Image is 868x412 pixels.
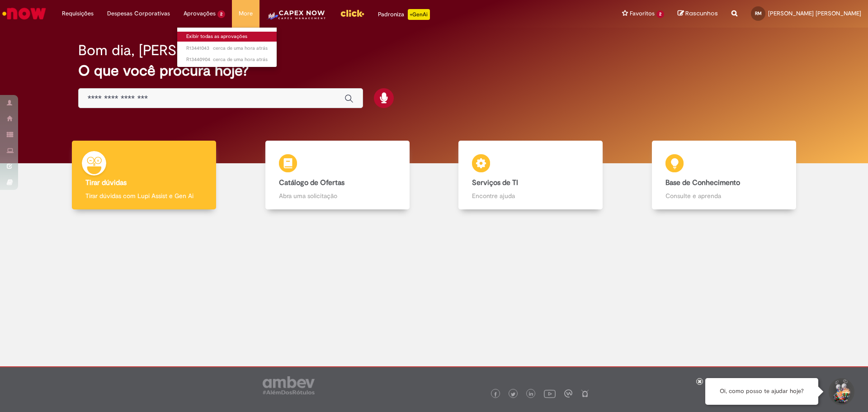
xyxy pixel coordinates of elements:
[279,191,396,200] p: Abra uma solicitação
[656,10,664,18] span: 2
[472,178,518,187] b: Serviços de TI
[263,376,315,394] img: logo_footer_ambev_rotulo_gray.png
[340,6,364,20] img: click_logo_yellow_360x200.png
[564,389,572,398] img: logo_footer_workplace.png
[529,392,533,397] img: logo_footer_linkedin.png
[186,56,268,63] span: R13440904
[630,9,655,18] span: Favoritos
[665,178,740,187] b: Base de Conhecimento
[665,191,783,200] p: Consulte e aprenda
[78,43,251,58] h2: Bom dia, [PERSON_NAME]
[511,392,515,397] img: logo_footer_twitter.png
[581,389,589,398] img: logo_footer_naosei.png
[85,178,127,187] b: Tirar dúvidas
[378,9,430,20] div: Padroniza
[685,9,718,18] span: Rascunhos
[472,191,589,200] p: Encontre ajuda
[493,392,498,397] img: logo_footer_facebook.png
[213,45,268,52] time: 29/08/2025 08:00:13
[213,56,268,63] time: 29/08/2025 07:59:53
[213,45,268,52] span: cerca de uma hora atrás
[768,9,861,17] span: [PERSON_NAME] [PERSON_NAME]
[85,191,203,200] p: Tirar dúvidas com Lupi Assist e Gen Ai
[184,9,216,18] span: Aprovações
[78,63,790,79] h2: O que você procura hoje?
[1,5,47,23] img: ServiceNow
[434,141,627,210] a: Serviços de TI Encontre ajuda
[755,10,762,16] span: RM
[177,43,277,53] a: Aberto R13441043 :
[705,378,818,405] div: Oi, como posso te ajudar hoje?
[544,388,556,399] img: logo_footer_youtube.png
[678,9,718,18] a: Rascunhos
[177,27,277,67] ul: Aprovações
[239,9,253,18] span: More
[266,9,326,27] img: CapexLogo5.png
[213,56,268,63] span: cerca de uma hora atrás
[62,9,94,18] span: Requisições
[47,141,241,210] a: Tirar dúvidas Tirar dúvidas com Lupi Assist e Gen Ai
[217,10,225,18] span: 2
[408,9,430,20] p: +GenAi
[627,141,821,210] a: Base de Conhecimento Consulte e aprenda
[279,178,344,187] b: Catálogo de Ofertas
[241,141,434,210] a: Catálogo de Ofertas Abra uma solicitação
[107,9,170,18] span: Despesas Corporativas
[177,32,277,42] a: Exibir todas as aprovações
[186,45,268,52] span: R13441043
[827,378,854,405] button: Iniciar Conversa de Suporte
[177,55,277,65] a: Aberto R13440904 :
